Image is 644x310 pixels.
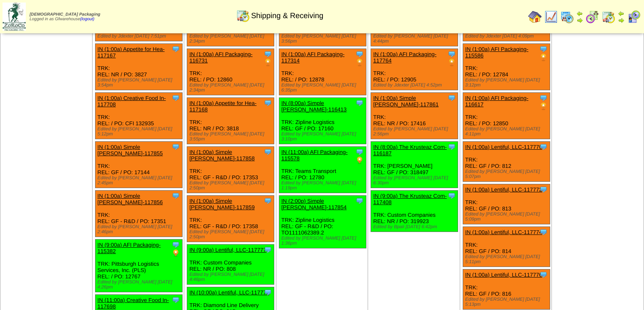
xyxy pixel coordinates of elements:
[355,148,364,156] img: Tooltip
[627,10,641,24] img: calendarcustomer.gif
[373,224,458,229] div: Edited by Bpali [DATE] 6:42pm
[251,11,323,20] span: Shipping & Receiving
[98,95,166,108] a: IN (1:00a) Creative Food In-117708
[355,156,364,164] img: PO
[80,17,95,22] a: (logout)
[465,95,529,108] a: IN (1:00a) AFI Packaging-116617
[98,175,182,186] div: Edited by [PERSON_NAME] [DATE] 2:45pm
[187,196,274,242] div: TRK: REL: GF - R&D / PO: 17358
[371,49,458,90] div: TRK: REL: / PO: 12905
[371,93,458,139] div: TRK: REL: NR / PO: 17416
[187,98,274,144] div: TRK: REL: NR / PO: 3818
[281,83,366,93] div: Edited by [PERSON_NAME] [DATE] 6:35pm
[30,12,100,17] span: [DEMOGRAPHIC_DATA] Packaging
[465,78,550,88] div: Edited by [PERSON_NAME] [DATE] 3:12pm
[355,197,364,205] img: Tooltip
[281,181,366,191] div: Edited by [PERSON_NAME] [DATE] 1:19pm
[528,10,542,24] img: home.gif
[95,142,182,188] div: TRK: REL: GF / PO: 17144
[465,46,529,59] a: IN (1:00a) AFI Packaging-115586
[279,147,366,193] div: TRK: Teams Transport REL: / PO: 12780
[189,34,274,44] div: Edited by [PERSON_NAME] [DATE] 2:34pm
[95,240,182,292] div: TRK: Pittsburgh Logistics Services, Inc. (PLS) REL: / PO: 12767
[373,193,447,205] a: IN (9:00a) The Krusteaz Com-117408
[264,148,272,156] img: Tooltip
[539,102,548,111] img: PO
[172,191,180,200] img: Tooltip
[189,132,274,142] div: Edited by [PERSON_NAME] [DATE] 3:55pm
[187,147,274,193] div: TRK: REL: GF - R&D / PO: 17353
[576,17,583,24] img: arrowright.gif
[172,45,180,53] img: Tooltip
[463,44,550,90] div: TRK: REL: / PO: 12784
[618,10,625,17] img: arrowleft.gif
[98,193,163,205] a: IN (1:00a) Simple [PERSON_NAME]-117856
[264,197,272,205] img: Tooltip
[465,169,550,179] div: Edited by [PERSON_NAME] [DATE] 5:07pm
[539,270,548,279] img: Tooltip
[463,184,550,224] div: TRK: REL: GF / PO: 813
[586,10,599,24] img: calendarblend.gif
[95,191,182,237] div: TRK: REL: GF - R&D / PO: 17351
[539,53,548,62] img: PO
[371,191,458,232] div: TRK: Custom Companies REL: NR / PO: 319923
[172,240,180,249] img: Tooltip
[189,149,255,162] a: IN (1:00a) Simple [PERSON_NAME]-117858
[279,196,366,248] div: TRK: Zipline Logistics REL: GF - R&D / PO: TO1111062389.2
[98,78,182,88] div: Edited by [PERSON_NAME] [DATE] 3:54pm
[189,247,266,253] a: IN (9:00a) Lentiful, LLC-117777
[448,94,456,102] img: Tooltip
[264,288,272,297] img: Tooltip
[373,127,458,137] div: Edited by [PERSON_NAME] [DATE] 2:56pm
[172,94,180,102] img: Tooltip
[98,144,163,156] a: IN (1:00a) Simple [PERSON_NAME]-117855
[279,98,366,144] div: TRK: Zipline Logistics REL: GF / PO: 17160
[236,9,250,22] img: calendarinout.gif
[373,34,458,44] div: Edited by [PERSON_NAME] [DATE] 4:44pm
[189,198,255,210] a: IN (1:00a) Simple [PERSON_NAME]-117859
[465,229,542,235] a: IN (1:00a) Lentiful, LLC-117774
[189,181,274,191] div: Edited by [PERSON_NAME] [DATE] 2:50pm
[95,93,182,139] div: TRK: REL: / PO: CFI 132935
[463,142,550,182] div: TRK: REL: GF / PO: 812
[264,50,272,58] img: Tooltip
[281,100,347,113] a: IN (8:00a) Simple [PERSON_NAME]-116413
[98,242,161,254] a: IN (9:00a) AFI Packaging-115382
[463,227,550,267] div: TRK: REL: GF / PO: 814
[189,229,274,240] div: Edited by [PERSON_NAME] [DATE] 2:50pm
[355,50,364,58] img: Tooltip
[465,186,542,193] a: IN (1:00a) Lentiful, LLC-117772
[281,51,345,64] a: IN (1:00a) AFI Packaging-117314
[95,44,182,90] div: TRK: REL: NR / PO: 3827
[618,17,625,24] img: arrowright.gif
[465,212,550,222] div: Edited by [PERSON_NAME] [DATE] 5:09pm
[448,58,456,67] img: PO
[30,12,100,22] span: Logged in as Gfwarehouse
[281,132,366,142] div: Edited by [PERSON_NAME] [DATE] 3:10pm
[172,249,180,257] img: PO
[187,49,274,95] div: TRK: REL: / PO: 12860
[448,191,456,200] img: Tooltip
[373,83,458,88] div: Edited by Jdexter [DATE] 4:52pm
[355,58,364,67] img: PO
[281,198,347,210] a: IN (2:00p) Simple [PERSON_NAME]-117854
[98,297,169,310] a: IN (11:00a) Creative Food In-117698
[355,99,364,107] img: Tooltip
[264,245,272,254] img: Tooltip
[281,34,366,44] div: Edited by [PERSON_NAME] [DATE] 3:56pm
[281,236,366,246] div: Edited by [PERSON_NAME] [DATE] 1:36pm
[448,143,456,151] img: Tooltip
[279,49,366,95] div: TRK: REL: / PO: 12878
[373,95,439,108] a: IN (1:00a) Simple [PERSON_NAME]-117861
[373,144,447,156] a: IN (8:00a) The Krusteaz Com-116187
[371,142,458,188] div: TRK: [PERSON_NAME] REL: GF / PO: 318497
[187,245,274,285] div: TRK: Custom Companies REL: NR / PO: 808
[189,83,274,93] div: Edited by [PERSON_NAME] [DATE] 2:34pm
[539,228,548,236] img: Tooltip
[465,254,550,264] div: Edited by [PERSON_NAME] [DATE] 5:11pm
[539,94,548,102] img: Tooltip
[98,46,165,59] a: IN (1:00a) Appetite for Hea-117167
[465,127,550,137] div: Edited by [PERSON_NAME] [DATE] 4:11pm
[189,289,269,296] a: IN (10:00a) Lentiful, LLC-117775
[539,143,548,151] img: Tooltip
